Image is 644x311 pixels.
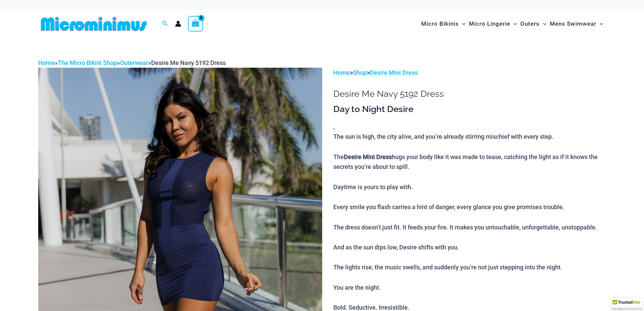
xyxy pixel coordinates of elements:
span: Desire Me Navy 5192 Dress [151,59,226,66]
span: Micro Lingerie [469,15,510,32]
span: Menu Toggle [540,15,546,32]
div: TrustedSite Certified [611,298,642,311]
a: Micro BikinisMenu ToggleMenu Toggle [420,14,467,34]
span: Menu Toggle [596,15,603,32]
h1: Desire Me Navy 5192 Dress [333,89,606,99]
span: Micro Bikinis [421,15,459,32]
a: Outerwear [120,59,148,66]
a: Mens SwimwearMenu ToggleMenu Toggle [548,14,605,34]
span: Mens Swimwear [550,15,596,32]
span: » » » [38,59,226,66]
img: MM SHOP LOGO FLAT [38,16,149,31]
a: The Micro Bikini Shop [58,59,117,66]
span: Outers [520,15,540,32]
nav: Site Navigation [419,13,606,35]
h3: Day to Night Desire [333,104,606,115]
a: Account icon link [175,21,181,27]
a: Home [333,69,350,76]
a: OutersMenu ToggleMenu Toggle [519,14,548,34]
a: Desire Mini Dress [370,69,418,76]
a: Home [38,59,55,66]
p: > > [333,68,606,78]
a: View Shopping Cart, empty [188,16,204,31]
a: Shop [353,69,367,76]
a: Search icon link [162,20,168,28]
a: Micro LingerieMenu ToggleMenu Toggle [467,14,519,34]
span: Menu Toggle [510,15,517,32]
b: Desire Mini Dress [344,153,392,160]
span: Menu Toggle [459,15,466,32]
